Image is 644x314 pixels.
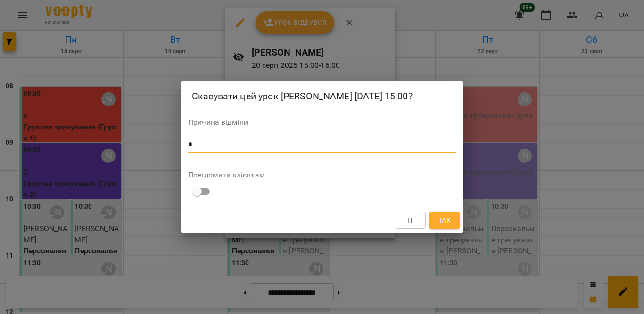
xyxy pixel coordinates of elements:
button: Ні [396,212,426,229]
button: Так [429,212,460,229]
span: Так [438,215,451,226]
label: Повідомити клієнтам [188,171,456,179]
h2: Скасувати цей урок [PERSON_NAME] [DATE] 15:00? [192,89,452,104]
span: Ні [407,215,414,226]
label: Причина відміни [188,119,456,126]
